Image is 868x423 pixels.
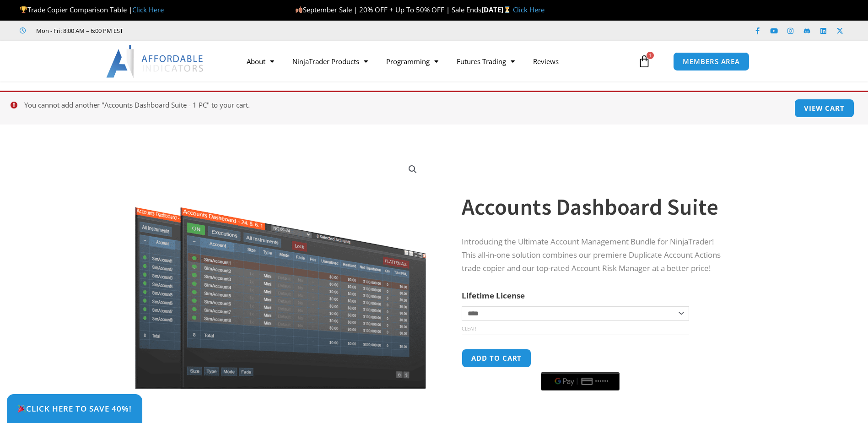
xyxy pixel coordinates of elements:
[377,51,447,72] a: Programming
[541,372,620,390] button: Buy with GPay
[504,6,511,13] img: ⏳
[683,58,740,65] span: MEMBERS AREA
[106,45,205,78] img: LogoAI | Affordable Indicators – NinjaTrader
[539,347,621,369] iframe: Secure express checkout frame
[513,5,545,14] a: Click Here
[447,51,524,72] a: Futures Trading
[237,51,636,72] nav: Menu
[20,5,164,14] span: Trade Copier Comparison Table |
[524,51,568,72] a: Reviews
[462,349,531,368] button: Add to cart
[794,99,854,118] a: View cart
[647,52,654,59] span: 1
[404,161,421,178] a: View full-screen image gallery
[462,325,476,332] a: Clear options
[673,52,749,71] a: MEMBERS AREA
[18,405,26,412] img: 🎉
[283,51,377,72] a: NinjaTrader Products
[462,235,729,275] p: Introducing the Ultimate Account Management Bundle for NinjaTrader! This all-in-one solution comb...
[481,5,513,14] strong: [DATE]
[295,5,481,14] span: September Sale | 20% OFF + Up To 50% OFF | Sale Ends
[136,26,273,35] iframe: Customer reviews powered by Trustpilot
[34,25,123,36] span: Mon - Fri: 8:00 AM – 6:00 PM EST
[462,290,525,301] label: Lifetime License
[17,405,132,412] span: Click Here to save 40%!
[24,99,855,112] li: You cannot add another "Accounts Dashboard Suite - 1 PC" to your cart.
[20,6,27,13] img: 🏆
[7,394,142,423] a: 🎉Click Here to save 40%!
[296,6,302,13] img: 🍂
[462,191,729,223] h1: Accounts Dashboard Suite
[624,48,664,75] a: 1
[237,51,283,72] a: About
[132,5,164,14] a: Click Here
